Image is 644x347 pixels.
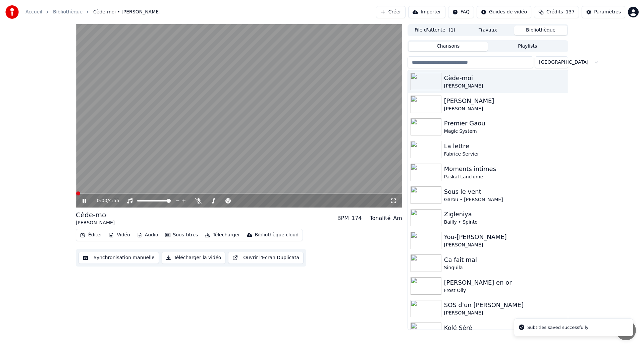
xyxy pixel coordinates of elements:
div: [PERSON_NAME] [76,220,115,226]
button: Éditer [77,230,105,240]
button: Guides de vidéo [477,6,531,18]
div: Frost Olly [444,287,565,294]
div: Bibliothèque cloud [255,232,299,238]
button: FAQ [448,6,474,18]
button: Bibliothèque [514,25,567,35]
div: Garou • [PERSON_NAME] [444,196,565,203]
button: Audio [134,230,161,240]
div: [PERSON_NAME] [444,96,565,106]
div: Premier Gaou [444,119,565,128]
div: Paskal Lanclume [444,174,565,180]
span: Cède-moi • [PERSON_NAME] [93,9,160,15]
div: Moments intimes [444,164,565,174]
div: SOS d'un [PERSON_NAME] [444,300,565,310]
div: Kolé Séré [444,323,565,333]
div: Sous le vent [444,187,565,196]
a: Accueil [25,9,42,15]
button: Chansons [409,42,488,51]
button: Travaux [462,25,515,35]
div: Magic System [444,128,565,135]
div: [PERSON_NAME] [444,83,565,90]
div: [PERSON_NAME] [444,106,565,112]
span: 4:55 [109,197,119,204]
button: Télécharger la vidéo [162,252,226,264]
span: ( 1 ) [449,27,455,34]
nav: breadcrumb [25,9,161,15]
div: [PERSON_NAME] en or [444,278,565,287]
span: Crédits [546,9,563,15]
div: Singuila [444,265,565,271]
div: 174 [352,214,362,222]
div: Zigleniya [444,210,565,219]
button: Créer [376,6,406,18]
div: [PERSON_NAME] [444,242,565,248]
div: Tonalité [370,214,391,222]
div: Ca fait mal [444,255,565,265]
div: You-[PERSON_NAME] [444,232,565,242]
span: 0:00 [97,197,107,204]
span: 137 [566,9,575,15]
span: [GEOGRAPHIC_DATA] [539,59,588,66]
div: Cède-moi [76,210,115,220]
div: [PERSON_NAME] [444,310,565,316]
button: Synchronisation manuelle [78,252,159,264]
button: Crédits137 [534,6,579,18]
div: Bailly • Spinto [444,219,565,226]
div: Cède-moi [444,73,565,83]
div: Paramètres [594,9,621,15]
div: BPM [337,214,349,222]
button: Télécharger [202,230,243,240]
button: File d'attente [409,25,462,35]
img: youka [5,5,19,19]
button: Sous-titres [162,230,201,240]
button: Ouvrir l'Ecran Duplicata [228,252,304,264]
button: Importer [408,6,445,18]
button: Vidéo [106,230,132,240]
a: Bibliothèque [53,9,83,15]
div: Subtitles saved successfully [527,324,588,331]
div: / [97,197,113,204]
div: Fabrice Servier [444,151,565,158]
div: Am [393,214,402,222]
button: Playlists [488,42,567,51]
div: La lettre [444,141,565,151]
button: Paramètres [582,6,625,18]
